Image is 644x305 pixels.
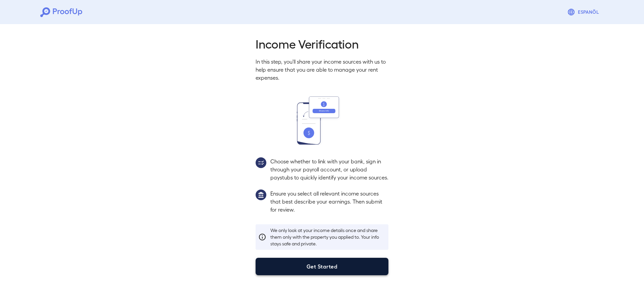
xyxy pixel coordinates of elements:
[256,258,388,275] button: Get Started
[270,157,388,181] p: Choose whether to link with your bank, sign in through your payroll account, or upload paystubs t...
[270,189,388,214] p: Ensure you select all relevant income sources that best describe your earnings. Then submit for r...
[256,157,266,168] img: group2.svg
[565,5,604,19] button: Espanõl
[270,227,386,247] p: We only look at your income details once and share them only with the property you applied to. Yo...
[297,96,347,145] img: transfer_money.svg
[256,58,388,82] p: In this step, you'll share your income sources with us to help ensure that you are able to manage...
[256,36,388,51] h2: Income Verification
[256,189,266,200] img: group1.svg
